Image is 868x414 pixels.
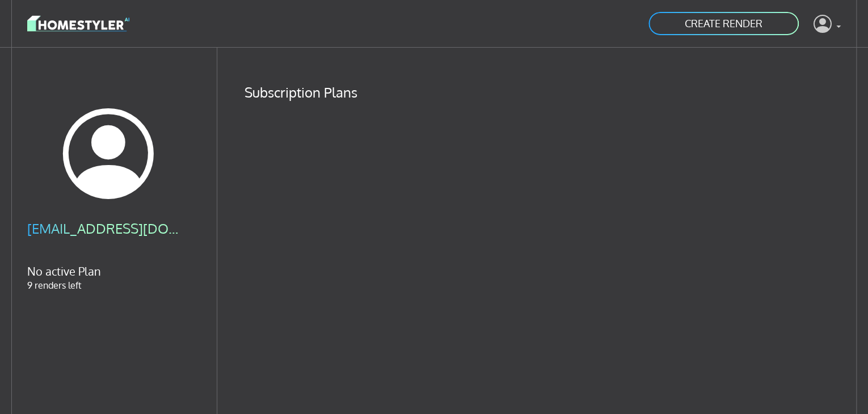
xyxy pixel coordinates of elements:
[27,220,189,292] div: 9 renders left
[245,84,841,101] h4: Subscription Plans
[27,14,129,33] img: logo-3de290ba35641baa71223ecac5eacb59cb85b4c7fdf211dc9aaecaaee71ea2f8.svg
[647,11,800,36] a: CREATE RENDER
[27,220,189,237] h4: [EMAIL_ADDRESS][DOMAIN_NAME]
[27,264,189,278] h5: No active Plan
